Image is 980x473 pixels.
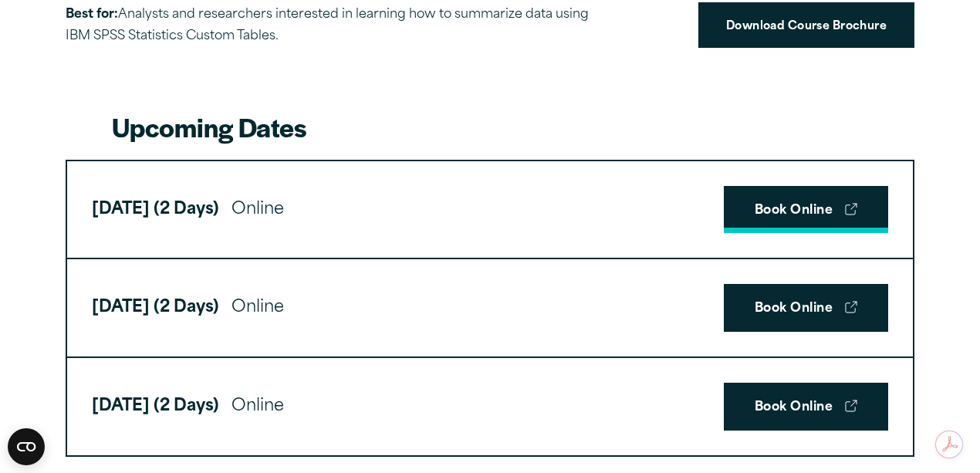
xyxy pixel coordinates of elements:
input: I agree to allow Version 1 to store and process my data and to send communications.* [4,280,14,290]
h3: [DATE] (2 Days) [92,195,219,225]
span: Job title [378,128,413,140]
span: Company Email [378,65,449,76]
p: Online [231,195,284,225]
a: Book Online [724,383,888,431]
a: Book Online [724,186,888,234]
a: Book Online [724,284,888,332]
p: Online [231,392,284,421]
h3: [DATE] (2 Days) [92,392,219,421]
p: Online [231,293,284,323]
p: Analysts and researchers interested in learning how to summarize data using IBM SPSS Statistics C... [66,4,606,49]
h3: [DATE] (2 Days) [92,293,219,323]
span: Last name [378,2,425,13]
a: Privacy Policy [425,306,492,318]
h2: Upcoming Dates [112,110,868,144]
a: Download Course Brochure [698,2,914,48]
p: I agree to allow Version 1 to store and process my data and to send communications. [19,279,427,291]
button: Open CMP widget [8,428,45,465]
strong: Best for: [66,8,118,21]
